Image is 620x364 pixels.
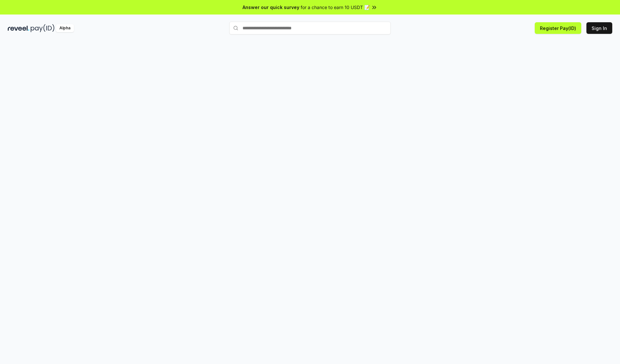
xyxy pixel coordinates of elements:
img: reveel_dark [8,24,29,32]
div: Alpha [56,24,74,32]
span: Answer our quick survey [243,4,299,11]
button: Register Pay(ID) [535,22,581,34]
button: Sign In [586,22,612,34]
img: pay_id [31,24,55,32]
span: for a chance to earn 10 USDT 📝 [301,4,370,11]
